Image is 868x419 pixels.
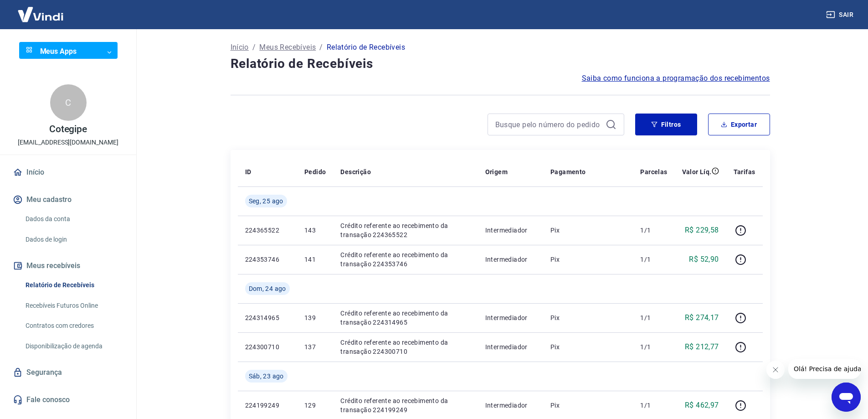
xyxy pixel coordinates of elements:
[495,118,602,131] input: Busque pelo número do pedido
[550,226,626,235] p: Pix
[249,197,283,206] span: Seg, 25 ago
[304,401,326,410] p: 129
[640,342,667,352] p: 1/1
[249,284,286,293] span: Dom, 24 ago
[304,255,326,264] p: 141
[766,361,785,379] iframe: Fechar mensagem
[49,124,87,134] p: Cotegipe
[689,254,719,265] p: R$ 52,90
[340,167,371,176] p: Descrição
[340,250,470,269] p: Crédito referente ao recebimento da transação 224353746
[231,55,770,73] h4: Relatório de Recebíveis
[304,167,326,176] p: Pedido
[340,338,470,356] p: Crédito referente ao recebimento da transação 224300710
[249,372,284,381] span: Sáb, 23 ago
[245,313,290,322] p: 224314965
[11,256,125,276] button: Meus recebíveis
[22,230,125,249] a: Dados de login
[50,84,87,121] div: C
[582,73,770,84] a: Saiba como funciona a programação dos recebimentos
[340,309,470,327] p: Crédito referente ao recebimento da transação 224314965
[22,210,125,228] a: Dados da conta
[245,342,290,352] p: 224300710
[485,167,508,176] p: Origem
[685,341,719,352] p: R$ 212,77
[245,167,252,176] p: ID
[22,316,125,335] a: Contratos com credores
[550,255,626,264] p: Pix
[640,167,667,176] p: Parcelas
[550,313,626,322] p: Pix
[485,313,536,322] p: Intermediador
[485,342,536,352] p: Intermediador
[485,255,536,264] p: Intermediador
[11,162,125,182] a: Início
[245,226,290,235] p: 224365522
[635,114,697,135] button: Filtros
[550,167,586,176] p: Pagamento
[682,167,712,176] p: Valor Líq.
[319,42,323,53] p: /
[685,312,719,323] p: R$ 274,17
[304,313,326,322] p: 139
[485,226,536,235] p: Intermediador
[11,0,70,28] img: Vindi
[22,337,125,356] a: Disponibilização de agenda
[824,6,857,23] button: Sair
[550,401,626,410] p: Pix
[708,114,770,135] button: Exportar
[304,342,326,352] p: 137
[304,226,326,235] p: 143
[685,225,719,236] p: R$ 229,58
[231,42,249,53] a: Início
[22,276,125,295] a: Relatório de Recebíveis
[11,390,125,410] a: Fale conosco
[685,400,719,411] p: R$ 462,97
[550,342,626,352] p: Pix
[11,190,125,210] button: Meu cadastro
[11,362,125,383] a: Segurança
[485,401,536,410] p: Intermediador
[340,396,470,414] p: Crédito referente ao recebimento da transação 224199249
[832,383,861,412] iframe: Botão para abrir a janela de mensagens
[259,42,316,53] a: Meus Recebíveis
[788,359,861,379] iframe: Mensagem da empresa
[640,226,667,235] p: 1/1
[245,255,290,264] p: 224353746
[327,42,405,53] p: Relatório de Recebíveis
[640,313,667,322] p: 1/1
[734,167,755,176] p: Tarifas
[22,296,125,315] a: Recebíveis Futuros Online
[5,6,77,14] span: Olá! Precisa de ajuda?
[340,221,470,239] p: Crédito referente ao recebimento da transação 224365522
[640,401,667,410] p: 1/1
[18,138,118,147] p: [EMAIL_ADDRESS][DOMAIN_NAME]
[252,42,256,53] p: /
[640,255,667,264] p: 1/1
[245,401,290,410] p: 224199249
